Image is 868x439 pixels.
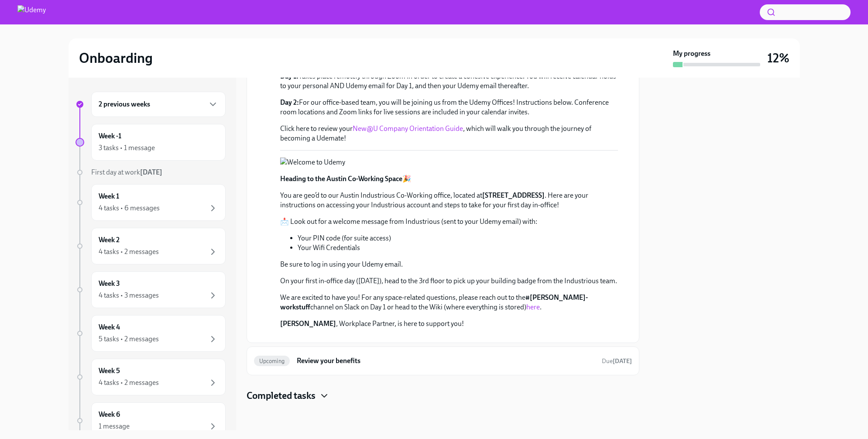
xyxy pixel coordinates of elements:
[613,357,632,365] strong: [DATE]
[75,359,226,395] a: Week 54 tasks • 2 messages
[79,49,153,67] h2: Onboarding
[280,319,336,328] strong: [PERSON_NAME]
[99,378,159,388] div: 4 tasks • 2 messages
[247,389,639,402] div: Completed tasks
[526,303,540,311] a: here
[17,5,46,19] img: Udemy
[353,124,463,133] a: New@U Company Orientation Guide
[99,99,150,109] h6: 2 previous weeks
[99,422,130,431] div: 1 message
[75,124,226,161] a: Week -13 tasks • 1 message
[99,410,120,419] h6: Week 6
[280,260,618,269] p: Be sure to log in using your Udemy email.
[99,366,120,376] h6: Week 5
[247,389,316,402] h4: Completed tasks
[99,203,160,213] div: 4 tasks • 6 messages
[99,279,120,288] h6: Week 3
[99,143,155,153] div: 3 tasks • 1 message
[75,315,226,352] a: Week 45 tasks • 2 messages
[280,72,618,91] p: Takes place remotely through Zoom in order to create a cohesive experience. You will receive cale...
[280,191,618,210] p: You are geo’d to our Austin Industrious Co-Working office, located at . Here are your instruction...
[99,131,121,141] h6: Week -1
[280,174,618,184] p: 🎉
[767,50,789,66] h3: 12%
[99,291,159,300] div: 4 tasks • 3 messages
[280,98,618,117] p: For our office-based team, you will be joining us from the Udemy Offices! Instructions below. Con...
[673,49,710,58] strong: My progress
[280,158,534,167] button: Zoom image
[75,228,226,264] a: Week 24 tasks • 2 messages
[75,271,226,308] a: Week 34 tasks • 3 messages
[297,356,594,366] h6: Review your benefits
[91,168,162,176] span: First day at work
[99,192,119,201] h6: Week 1
[280,276,618,286] p: On your first in-office day ([DATE]), head to the 3rd floor to pick up your building badge from t...
[298,233,618,243] li: Your PIN code (for suite access)
[280,319,618,329] p: , Workplace Partner, is here to support you!
[280,175,402,183] strong: Heading to the Austin Co-Working Space
[602,357,632,365] span: Due
[254,358,290,364] span: Upcoming
[140,168,162,176] strong: [DATE]
[75,168,226,177] a: First day at work[DATE]
[280,217,618,226] p: 📩 Look out for a welcome message from Industrious (sent to your Udemy email) with:
[602,357,632,365] span: September 15th, 2025 11:00
[99,247,159,257] div: 4 tasks • 2 messages
[298,243,618,253] li: Your Wifi Credentials
[280,98,299,106] strong: Day 2:
[280,124,618,143] p: Click here to review your , which will walk you through the journey of becoming a Udemate!
[99,235,120,245] h6: Week 2
[482,191,545,199] strong: [STREET_ADDRESS]
[280,293,618,312] p: We are excited to have you! For any space-related questions, please reach out to the channel on S...
[91,92,226,117] div: 2 previous weeks
[75,402,226,439] a: Week 61 message
[99,322,120,332] h6: Week 4
[99,334,159,344] div: 5 tasks • 2 messages
[75,184,226,221] a: Week 14 tasks • 6 messages
[254,354,632,368] a: UpcomingReview your benefitsDue[DATE]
